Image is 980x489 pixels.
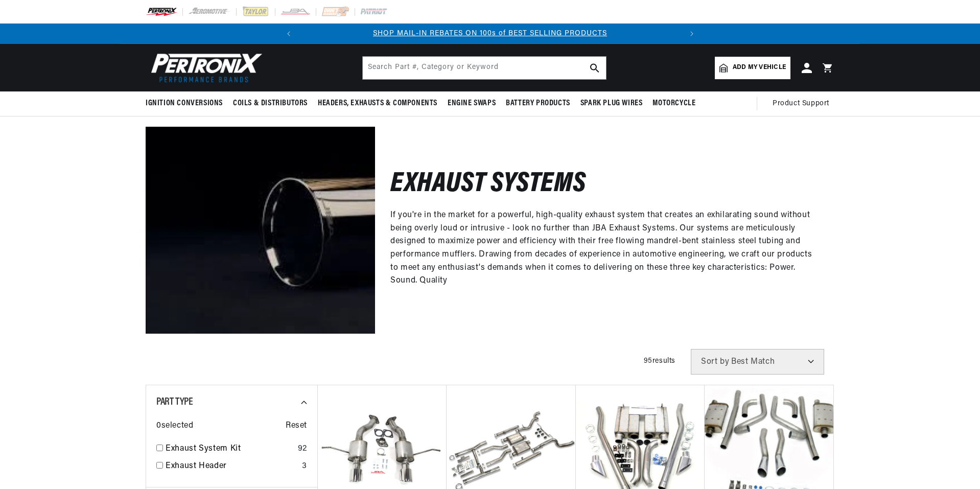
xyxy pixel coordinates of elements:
a: Exhaust System Kit [166,443,294,456]
button: Translation missing: en.sections.announcements.next_announcement [682,24,702,44]
span: Reset [286,420,307,433]
div: Announcement [299,28,682,39]
span: Headers, Exhausts & Components [318,98,437,109]
a: Exhaust Header [166,460,298,473]
span: 0 selected [156,420,193,433]
span: Coils & Distributors [233,98,308,109]
a: SHOP MAIL-IN REBATES ON 100s of BEST SELLING PRODUCTS [373,30,607,37]
summary: Product Support [773,91,834,116]
summary: Motorcycle [647,91,701,115]
span: Spark Plug Wires [580,98,643,109]
summary: Ignition Conversions [146,91,228,115]
a: Add my vehicle [715,57,790,79]
div: 3 [302,460,307,473]
span: Product Support [773,98,829,109]
input: Search Part #, Category or Keyword [363,57,606,79]
div: 1 of 2 [299,28,682,39]
span: Add my vehicle [733,63,786,73]
span: Engine Swaps [448,98,496,109]
span: Sort by [701,358,729,366]
img: Pertronix [146,50,263,85]
select: Sort by [691,349,824,375]
p: If you're in the market for a powerful, high-quality exhaust system that creates an exhilarating ... [390,209,819,288]
summary: Headers, Exhausts & Components [313,91,442,115]
button: search button [584,57,606,79]
span: Motorcycle [652,98,695,109]
summary: Battery Products [501,91,575,115]
div: 92 [298,443,307,456]
h2: Exhaust Systems [390,173,586,197]
span: Ignition Conversions [146,98,223,109]
summary: Engine Swaps [442,91,501,115]
span: 95 results [644,357,675,365]
summary: Coils & Distributors [228,91,313,115]
slideshow-component: Translation missing: en.sections.announcements.announcement_bar [120,24,860,44]
img: Exhaust Systems [146,127,375,333]
span: Part Type [156,397,193,407]
summary: Spark Plug Wires [575,91,648,115]
button: Translation missing: en.sections.announcements.previous_announcement [278,24,299,44]
span: Battery Products [506,98,570,109]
